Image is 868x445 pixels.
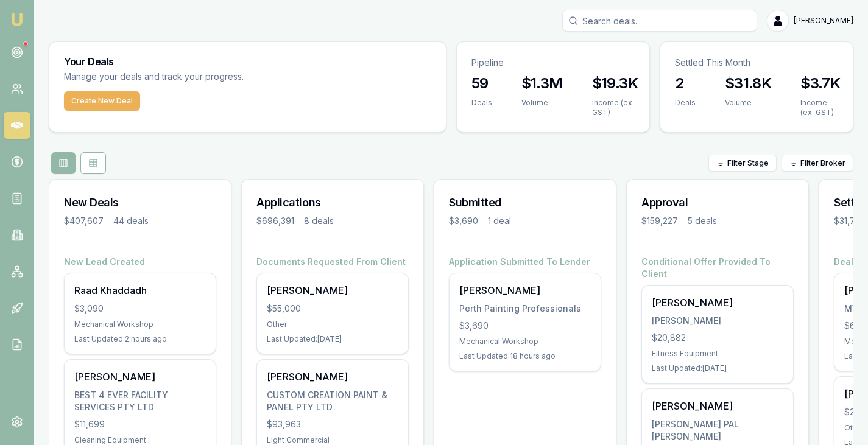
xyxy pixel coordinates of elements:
div: Perth Painting Professionals [459,303,591,315]
div: [PERSON_NAME] [459,283,591,298]
div: 1 deal [488,215,511,227]
div: [PERSON_NAME] PAL [PERSON_NAME] [652,418,783,443]
button: Create New Deal [64,91,140,111]
span: [PERSON_NAME] [794,16,853,26]
div: Fitness Equipment [652,349,783,359]
h3: $1.3M [521,74,563,93]
div: $407,607 [64,215,104,227]
h3: Submitted [449,194,601,211]
img: emu-icon-u.png [10,12,24,27]
div: [PERSON_NAME] [267,283,398,298]
h3: 2 [675,74,696,93]
div: Mechanical Workshop [459,337,591,346]
div: $20,882 [652,332,783,344]
div: $11,699 [74,418,206,430]
div: $31,766 [834,215,866,227]
div: Deals [675,98,696,108]
h3: Approval [641,194,794,211]
h3: New Deals [64,194,216,211]
p: Pipeline [471,57,635,69]
div: Income (ex. GST) [800,98,840,117]
div: [PERSON_NAME] [267,370,398,384]
h3: $19.3K [592,74,638,93]
div: [PERSON_NAME] [652,315,783,327]
div: 44 deals [113,215,149,227]
div: $159,227 [641,215,678,227]
h3: Your Deals [64,57,431,66]
div: $3,690 [449,215,478,227]
h3: Applications [256,194,409,211]
h4: Application Submitted To Lender [449,256,601,268]
div: 8 deals [304,215,334,227]
h4: New Lead Created [64,256,216,268]
span: Filter Stage [727,158,769,168]
h3: $3.7K [800,74,840,93]
div: Cleaning Equipment [74,435,206,445]
p: Settled This Month [675,57,838,69]
div: [PERSON_NAME] [652,399,783,413]
div: CUSTOM CREATION PAINT & PANEL PTY LTD [267,389,398,413]
div: Last Updated: [DATE] [267,334,398,344]
div: Deals [471,98,492,108]
div: 5 deals [688,215,717,227]
div: $3,090 [74,303,206,315]
div: $3,690 [459,320,591,332]
div: Income (ex. GST) [592,98,638,117]
div: [PERSON_NAME] [652,295,783,310]
div: Last Updated: 18 hours ago [459,351,591,361]
div: [PERSON_NAME] [74,370,206,384]
div: Last Updated: 2 hours ago [74,334,206,344]
div: BEST 4 EVER FACILITY SERVICES PTY LTD [74,389,206,413]
div: Last Updated: [DATE] [652,363,783,373]
h3: 59 [471,74,492,93]
input: Search deals [562,10,757,32]
div: Light Commercial [267,435,398,445]
p: Manage your deals and track your progress. [64,70,376,84]
div: Other [267,320,398,329]
h4: Conditional Offer Provided To Client [641,256,794,280]
div: $55,000 [267,303,398,315]
h4: Documents Requested From Client [256,256,409,268]
h3: $31.8K [725,74,771,93]
button: Filter Broker [782,155,853,172]
span: Filter Broker [800,158,845,168]
div: $93,963 [267,418,398,430]
div: Mechanical Workshop [74,320,206,329]
div: Volume [725,98,771,108]
button: Filter Stage [708,155,777,172]
div: $696,391 [256,215,294,227]
div: Volume [521,98,563,108]
div: Raad Khaddadh [74,283,206,298]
